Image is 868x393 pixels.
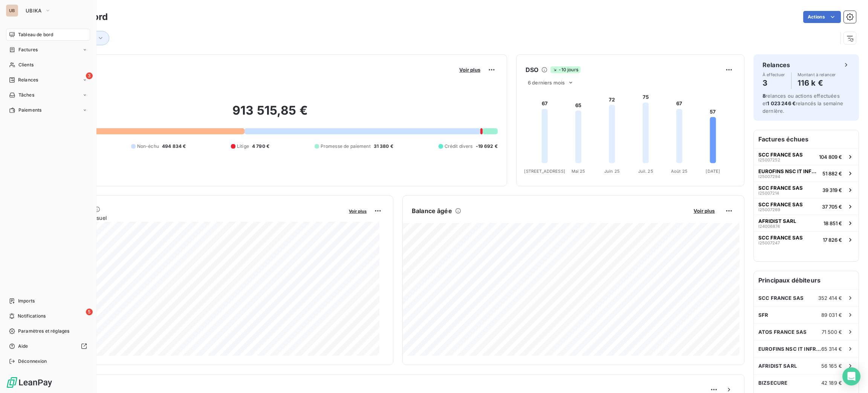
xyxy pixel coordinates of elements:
h4: 3 [763,77,785,89]
tspan: Août 25 [671,169,688,174]
span: 3 [86,72,93,79]
span: Tableau de bord [18,31,53,38]
span: -10 jours [550,66,580,73]
span: I24006874 [758,224,780,229]
span: ATOS FRANCE SAS [758,329,807,335]
span: I25007214 [758,191,779,195]
span: AFRIDIST SARL [758,363,797,369]
span: Voir plus [694,208,715,214]
span: relances ou actions effectuées et relancés la semaine dernière. [763,93,843,114]
span: -19 692 € [476,143,498,150]
span: 18 851 € [824,220,842,226]
span: AFRIDIST SARL [758,218,796,224]
span: Voir plus [459,67,480,73]
span: 6 derniers mois [528,80,565,86]
button: Voir plus [457,66,483,73]
span: 5 [86,309,93,315]
span: Aide [18,343,28,350]
span: 71 500 € [822,329,842,335]
span: À effectuer [763,72,785,77]
tspan: [STREET_ADDRESS] [524,169,565,174]
span: SFR [758,312,768,318]
span: 31 380 € [374,143,393,150]
span: 352 414 € [818,295,842,301]
span: SCC FRANCE SAS [758,295,804,301]
span: 56 165 € [821,363,842,369]
div: Open Intercom Messenger [842,367,860,385]
h6: Balance âgée [412,206,452,215]
span: Notifications [18,313,46,319]
span: Voir plus [349,209,367,214]
span: Factures [18,46,38,53]
span: I25007252 [758,158,780,162]
span: 37 705 € [822,204,842,210]
span: SCC FRANCE SAS [758,152,803,158]
button: AFRIDIST SARLI2400687418 851 € [754,215,859,231]
button: SCC FRANCE SASI2500726937 705 € [754,198,859,215]
span: Montant à relancer [798,72,836,77]
button: SCC FRANCE SASI2500721439 319 € [754,181,859,198]
button: EUROFINS NSC IT INFRASTRUCTURE GERMANY GMBHI2500729451 882 € [754,165,859,181]
span: 39 319 € [822,187,842,193]
span: EUROFINS NSC IT INFRASTRUCTURE GERMANY GMBH [758,168,819,174]
span: Imports [18,298,35,304]
tspan: Juin 25 [604,169,620,174]
a: Aide [6,340,90,352]
h6: DSO [526,65,538,74]
span: 65 314 € [821,346,842,352]
span: SCC FRANCE SAS [758,185,803,191]
span: I25007294 [758,174,780,179]
span: BIZSECURE [758,380,787,386]
span: I25007269 [758,207,780,212]
h6: Principaux débiteurs [754,271,859,289]
span: SCC FRANCE SAS [758,201,803,207]
span: Crédit divers [445,143,473,150]
span: 104 809 € [819,154,842,160]
button: SCC FRANCE SASI2500724717 826 € [754,231,859,248]
button: Actions [803,11,841,23]
span: 89 031 € [821,312,842,318]
span: 42 189 € [821,380,842,386]
span: 8 [763,93,766,99]
button: Voir plus [691,207,717,214]
img: Logo LeanPay [6,376,53,388]
span: Déconnexion [18,358,47,365]
button: SCC FRANCE SASI25007252104 809 € [754,148,859,165]
span: Chiffre d'affaires mensuel [43,214,344,222]
span: Tâches [18,92,34,98]
span: Paramètres et réglages [18,328,69,335]
div: UB [6,5,18,17]
tspan: Mai 25 [572,169,585,174]
span: Clients [18,61,34,68]
tspan: [DATE] [706,169,720,174]
tspan: Juil. 25 [638,169,653,174]
span: EUROFINS NSC IT INFRASTRUCTURE GERMANY GMBH [758,346,821,352]
span: Relances [18,77,38,83]
button: Voir plus [347,207,369,214]
span: 51 882 € [822,170,842,177]
h6: Factures échues [754,130,859,148]
span: I25007247 [758,241,780,245]
span: UBIKA [26,8,42,14]
span: 1 023 246 € [767,100,796,106]
span: Non-échu [137,143,159,150]
span: Litige [237,143,249,150]
span: Paiements [18,107,41,114]
span: Promesse de paiement [321,143,371,150]
h4: 116 k € [798,77,836,89]
span: SCC FRANCE SAS [758,235,803,241]
span: 4 790 € [252,143,269,150]
h2: 913 515,85 € [43,103,498,126]
span: 494 834 € [162,143,186,150]
h6: Relances [763,60,790,69]
span: 17 826 € [823,237,842,243]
